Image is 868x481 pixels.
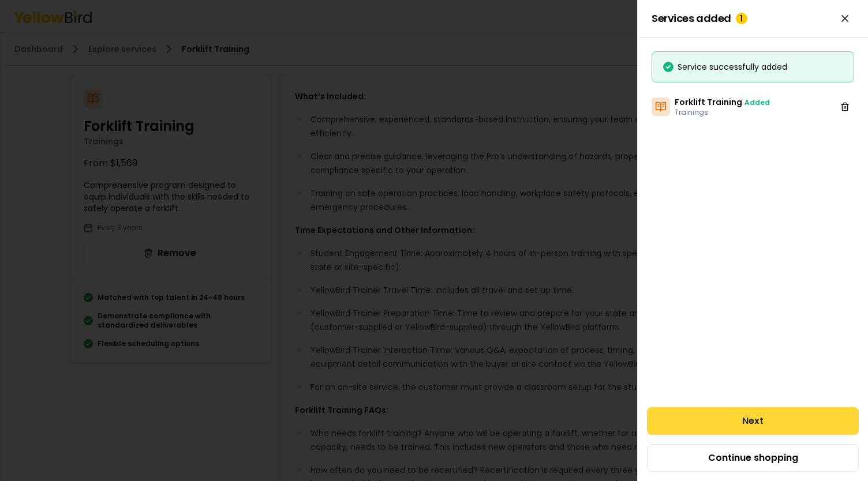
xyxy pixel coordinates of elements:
[836,9,854,28] button: Close
[661,61,844,73] div: Service successfully added
[647,444,859,472] button: Continue shopping
[675,108,770,117] p: Trainings
[647,407,859,435] button: Next
[744,97,770,107] span: Added
[652,13,747,24] span: Services added
[736,13,747,24] div: 1
[675,96,770,108] h3: Forklift Training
